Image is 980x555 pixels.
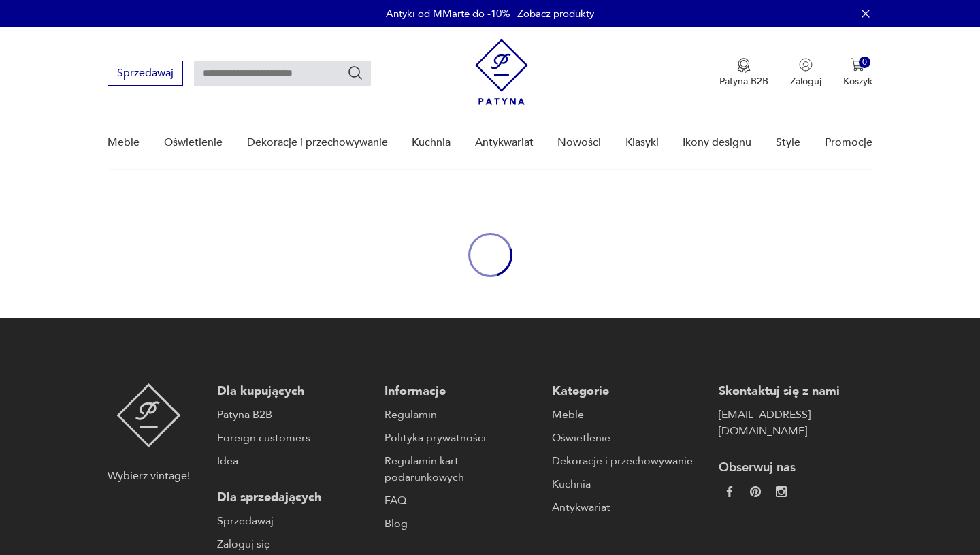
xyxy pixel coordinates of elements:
[799,58,813,72] img: Ikonka użytkownika
[217,383,371,400] p: Dla kupujących
[719,58,768,88] button: Patyna B2B
[825,116,872,169] a: Promocje
[385,430,538,446] a: Polityka prywatności
[719,75,768,88] p: Patyna B2B
[217,490,371,506] p: Dla sprzedających
[737,58,751,73] img: Ikona medalu
[719,407,872,439] a: [EMAIL_ADDRESS][DOMAIN_NAME]
[108,61,183,86] button: Sprzedawaj
[552,476,706,492] a: Kuchnia
[385,407,538,423] a: Regulamin
[859,57,870,68] div: 0
[750,486,761,497] img: 37d27d81a828e637adc9f9cb2e3d3a8a.webp
[412,116,451,169] a: Kuchnia
[347,65,363,81] button: Szukaj
[475,116,534,169] a: Antykwariat
[843,58,872,88] button: 0Koszyk
[108,468,190,484] p: Wybierz vintage!
[164,116,223,169] a: Oświetlenie
[776,486,787,497] img: c2fd9cf7f39615d9d6839a72ae8e59e5.webp
[517,7,594,20] a: Zobacz produkty
[719,383,872,400] p: Skontaktuj się z nami
[552,430,706,446] a: Oświetlenie
[108,116,140,169] a: Meble
[851,58,864,72] img: Ikona koszyka
[385,492,538,509] a: FAQ
[719,460,872,476] p: Obserwuj nas
[217,536,371,552] a: Zaloguj się
[790,75,821,88] p: Zaloguj
[557,116,601,169] a: Nowości
[552,407,706,423] a: Meble
[116,383,181,447] img: Patyna - sklep z meblami i dekoracjami vintage
[385,383,538,400] p: Informacje
[776,116,800,169] a: Style
[475,39,528,105] img: Patyna - sklep z meblami i dekoracjami vintage
[552,383,706,400] p: Kategorie
[724,486,735,497] img: da9060093f698e4c3cedc1453eec5031.webp
[386,7,510,20] p: Antyki od MMarte do -10%
[719,58,768,88] a: Ikona medaluPatyna B2B
[625,116,659,169] a: Klasyki
[217,430,371,446] a: Foreign customers
[552,499,706,516] a: Antykwariat
[683,116,751,169] a: Ikony designu
[385,453,538,486] a: Regulamin kart podarunkowych
[108,69,183,79] a: Sprzedawaj
[217,453,371,469] a: Idea
[843,75,872,88] p: Koszyk
[217,513,371,529] a: Sprzedawaj
[552,453,706,469] a: Dekoracje i przechowywanie
[217,407,371,423] a: Patyna B2B
[385,516,538,532] a: Blog
[790,58,821,88] button: Zaloguj
[247,116,388,169] a: Dekoracje i przechowywanie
